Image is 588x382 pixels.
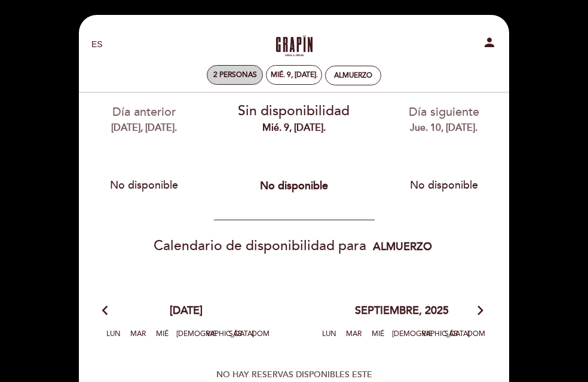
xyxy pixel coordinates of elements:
span: Dom [250,328,271,350]
a: GRAPIN [219,28,369,61]
span: Mar [127,328,148,350]
div: jue. 10, [DATE]. [378,121,510,135]
i: arrow_back_ios [102,303,113,319]
div: mié. 9, [DATE]. [271,70,318,79]
div: Día anterior [78,104,210,134]
span: Mar [343,328,364,350]
span: Sáb [225,328,246,350]
i: person [482,35,497,50]
span: Sáb [441,328,462,350]
span: 2 personas [213,70,257,79]
div: Almuerzo [334,71,372,80]
span: [DEMOGRAPHIC_DATA] [176,328,197,350]
span: septiembre, 2025 [355,303,449,319]
div: Día siguiente [378,104,510,134]
div: [DATE], [DATE]. [78,121,210,135]
button: No disponible [237,171,351,201]
div: mié. 9, [DATE]. [228,121,360,135]
span: Vie [201,328,222,350]
span: [DEMOGRAPHIC_DATA] [392,328,413,350]
span: Mié [367,328,388,350]
button: person [482,35,497,53]
span: No disponible [260,179,328,192]
span: [DATE] [170,303,203,319]
span: Calendario de disponibilidad para [154,238,366,254]
button: No disponible [387,170,501,200]
span: Lun [318,328,339,350]
span: Lun [103,328,124,350]
span: Mié [152,328,173,350]
button: No disponible [87,170,201,200]
span: Dom [465,328,486,350]
span: Sin disponibilidad [238,103,350,119]
i: arrow_forward_ios [475,303,486,319]
span: Vie [416,328,437,350]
